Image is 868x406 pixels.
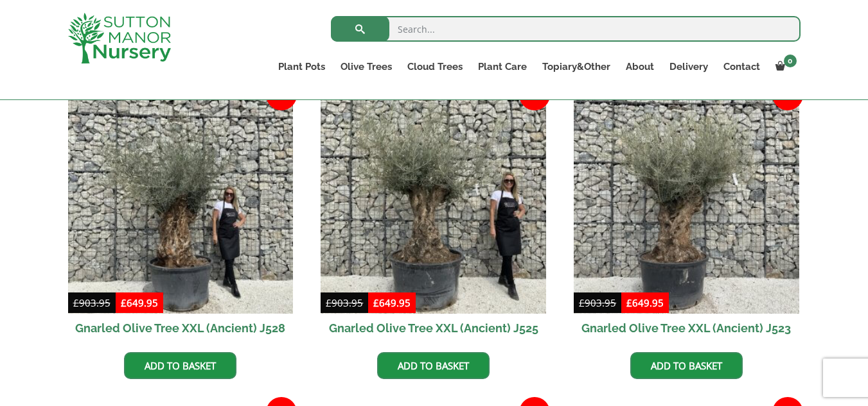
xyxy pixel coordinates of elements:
[68,314,294,343] h2: Gnarled Olive Tree XXL (Ancient) J528
[73,296,79,309] span: £
[784,55,797,67] span: 0
[68,89,294,343] a: Sale! Gnarled Olive Tree XXL (Ancient) J528
[377,352,490,379] a: Add to basket: “Gnarled Olive Tree XXL (Ancient) J525”
[470,58,535,76] a: Plant Care
[626,296,664,309] bdi: 649.95
[68,89,294,314] img: Gnarled Olive Tree XXL (Ancient) J528
[626,296,632,309] span: £
[535,58,618,76] a: Topiary&Other
[716,58,768,76] a: Contact
[574,314,799,343] h2: Gnarled Olive Tree XXL (Ancient) J523
[400,58,470,76] a: Cloud Trees
[618,58,662,76] a: About
[326,296,363,309] bdi: 903.95
[574,89,799,343] a: Sale! Gnarled Olive Tree XXL (Ancient) J523
[270,58,333,76] a: Plant Pots
[321,89,546,314] img: Gnarled Olive Tree XXL (Ancient) J525
[121,296,158,309] bdi: 649.95
[373,296,379,309] span: £
[768,58,801,76] a: 0
[333,58,400,76] a: Olive Trees
[321,314,546,343] h2: Gnarled Olive Tree XXL (Ancient) J525
[373,296,411,309] bdi: 649.95
[662,58,716,76] a: Delivery
[321,89,546,343] a: Sale! Gnarled Olive Tree XXL (Ancient) J525
[326,296,332,309] span: £
[574,89,799,314] img: Gnarled Olive Tree XXL (Ancient) J523
[68,13,171,63] img: logo
[579,296,585,309] span: £
[121,296,127,309] span: £
[73,296,111,309] bdi: 903.95
[630,352,743,379] a: Add to basket: “Gnarled Olive Tree XXL (Ancient) J523”
[579,296,616,309] bdi: 903.95
[331,16,801,42] input: Search...
[124,352,236,379] a: Add to basket: “Gnarled Olive Tree XXL (Ancient) J528”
